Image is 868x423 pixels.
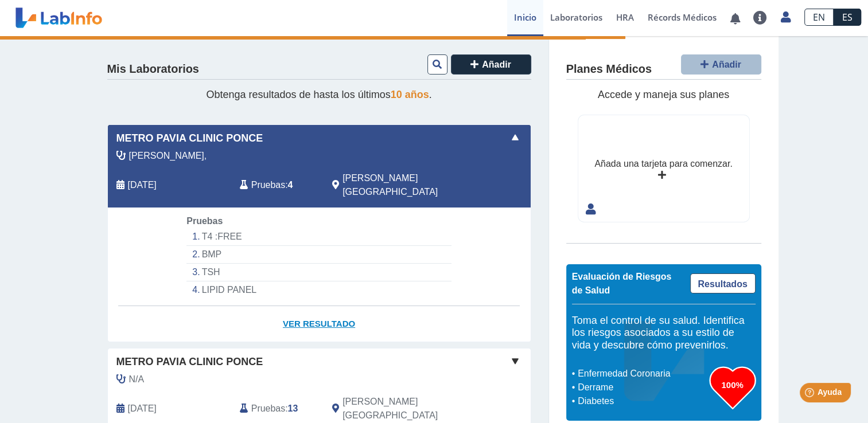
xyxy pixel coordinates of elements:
li: LIPID PANEL [186,281,451,299]
a: Ver Resultado [108,306,531,342]
span: 2025-09-19 [128,178,157,192]
h3: 100% [710,378,756,392]
span: Pruebas [251,402,285,416]
h4: Mis Laboratorios [107,62,199,76]
span: Añadir [712,60,741,69]
li: T4 :FREE [186,228,451,246]
b: 13 [288,404,298,413]
span: Metro Pavia Clinic Ponce [116,354,263,370]
span: Ponce, PR [342,171,469,199]
div: : [231,395,324,422]
li: Diabetes [575,394,710,408]
span: Banchs, [129,149,207,163]
div: : [231,171,324,199]
span: Añadir [482,60,511,69]
b: 4 [288,180,293,190]
span: Accede y maneja sus planes [598,89,729,100]
li: Derrame [575,381,710,394]
span: Pruebas [251,178,285,192]
span: Ponce, PR [342,395,469,422]
a: EN [804,9,834,26]
iframe: Help widget launcher [766,378,855,410]
span: Obtenga resultados de hasta los últimos . [206,89,431,100]
li: BMP [186,246,451,264]
a: ES [834,9,861,26]
span: 10 años [391,89,429,100]
span: Metro Pavia Clinic Ponce [116,131,263,146]
span: Evaluación de Riesgos de Salud [572,272,672,295]
span: N/A [129,373,145,386]
li: Enfermedad Coronaria [575,367,710,381]
h4: Planes Médicos [566,62,652,76]
span: Pruebas [186,216,223,226]
button: Añadir [681,54,761,75]
div: Añada una tarjeta para comenzar. [594,157,732,171]
li: TSH [186,264,451,281]
h5: Toma el control de su salud. Identifica los riesgos asociados a su estilo de vida y descubre cómo... [572,315,756,352]
button: Añadir [451,54,531,75]
span: 2025-02-20 [128,402,157,416]
a: Resultados [690,273,756,293]
span: HRA [616,11,634,23]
